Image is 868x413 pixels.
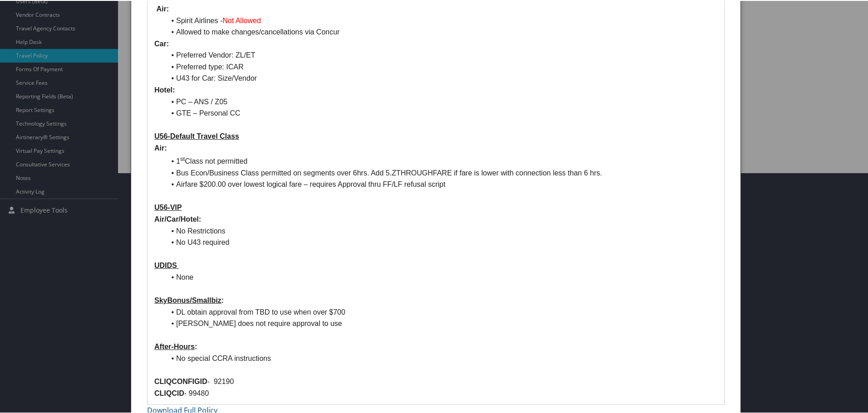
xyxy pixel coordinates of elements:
[154,203,182,210] u: U56-VIP
[154,342,197,350] strong: :
[154,296,224,303] strong: :
[165,107,717,118] li: GTE – Personal CC
[165,306,717,317] li: DL obtain approval from TBD to use when over $700
[156,4,169,12] strong: Air:
[154,296,222,303] u: SkyBonus/Smallbiz
[154,214,201,222] strong: Air/Car/Hotel:
[154,39,169,47] strong: Car:
[154,387,717,398] p: - 99480
[165,60,717,72] li: Preferred type: ICAR
[154,143,167,151] strong: Air:
[165,352,717,364] li: No special CCRA instructions
[165,178,717,189] li: Airfare $200.00 over lowest logical fare – requires Approval thru FF/LF refusal script
[165,224,717,236] li: No Restrictions
[154,342,195,350] u: After-Hours
[154,85,175,93] strong: Hotel:
[165,271,717,282] li: None
[165,25,717,37] li: Allowed to make changes/cancellations via Concur
[154,261,177,268] u: UDIDS
[165,49,717,60] li: Preferred Vendor: ZL/ET
[165,317,717,329] li: [PERSON_NAME] does not require approval to use
[154,389,184,396] strong: CLIQCID
[154,131,239,139] u: U56-Default Travel Class
[222,16,261,24] span: Not Allowed
[180,155,185,161] sup: st
[154,377,207,384] strong: CLIQCONFIGID
[165,166,717,178] li: Bus Econ/Business Class permitted on segments over 6hrs. Add 5.ZTHROUGHFARE if fare is lower with...
[154,375,717,387] p: - 92190
[165,153,717,166] li: 1 Class not permitted
[165,95,717,107] li: PC – ANS / Z05
[165,236,717,248] li: No U43 required
[165,14,717,26] li: Spirit Airlines -
[165,72,717,83] li: U43 for Car: Size/Vendor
